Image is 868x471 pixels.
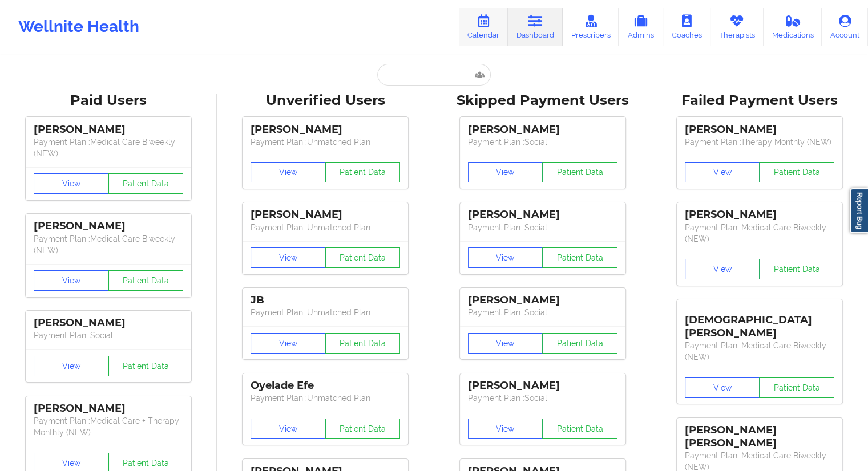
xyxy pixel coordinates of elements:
div: [PERSON_NAME] [251,208,400,221]
button: View [251,333,326,354]
button: View [251,247,326,268]
p: Payment Plan : Social [468,136,617,148]
button: Patient Data [759,162,834,182]
div: Failed Payment Users [659,92,860,109]
a: Prescribers [563,8,619,46]
button: View [685,377,760,398]
div: [PERSON_NAME] [468,123,617,136]
button: Patient Data [325,162,401,182]
button: View [251,419,326,439]
div: [PERSON_NAME] [251,123,400,136]
div: [PERSON_NAME] [34,220,183,233]
button: View [34,356,109,376]
p: Payment Plan : Social [468,307,617,318]
div: [DEMOGRAPHIC_DATA][PERSON_NAME] [685,305,834,340]
a: Therapists [710,8,764,46]
div: [PERSON_NAME] [685,123,834,136]
a: Account [822,8,868,46]
p: Payment Plan : Unmatched Plan [251,136,400,148]
p: Payment Plan : Social [468,222,617,233]
p: Payment Plan : Medical Care Biweekly (NEW) [34,136,183,159]
button: Patient Data [759,377,834,398]
p: Payment Plan : Medical Care + Therapy Monthly (NEW) [34,415,183,438]
button: View [685,259,760,279]
button: Patient Data [108,270,184,291]
div: [PERSON_NAME] [468,294,617,307]
p: Payment Plan : Medical Care Biweekly (NEW) [685,222,834,245]
div: JB [251,294,400,307]
p: Payment Plan : Medical Care Biweekly (NEW) [34,233,183,256]
a: Coaches [663,8,710,46]
button: View [251,162,326,182]
p: Payment Plan : Unmatched Plan [251,222,400,233]
button: View [34,270,109,291]
div: [PERSON_NAME] [34,402,183,415]
p: Payment Plan : Unmatched Plan [251,307,400,318]
a: Report Bug [850,188,868,233]
p: Payment Plan : Social [468,392,617,404]
a: Admins [619,8,663,46]
button: View [468,333,543,354]
div: Unverified Users [225,92,426,109]
button: Patient Data [542,419,617,439]
p: Payment Plan : Therapy Monthly (NEW) [685,136,834,148]
button: View [468,247,543,268]
a: Medications [764,8,822,46]
button: Patient Data [759,259,834,279]
button: Patient Data [542,333,617,354]
button: Patient Data [542,247,617,268]
div: [PERSON_NAME] [34,316,183,330]
div: [PERSON_NAME] [685,208,834,221]
button: Patient Data [325,333,401,354]
a: Dashboard [508,8,563,46]
div: Paid Users [8,92,209,109]
button: Patient Data [108,173,184,194]
button: View [685,162,760,182]
button: View [34,173,109,194]
div: [PERSON_NAME] [468,208,617,221]
p: Payment Plan : Unmatched Plan [251,392,400,404]
div: [PERSON_NAME] [468,379,617,392]
button: Patient Data [542,162,617,182]
button: Patient Data [325,419,401,439]
div: Skipped Payment Users [442,92,643,109]
button: Patient Data [108,356,184,376]
a: Calendar [459,8,508,46]
div: [PERSON_NAME] [PERSON_NAME] [685,424,834,450]
p: Payment Plan : Social [34,330,183,341]
div: Oyelade Efe [251,379,400,392]
button: View [468,162,543,182]
button: View [468,419,543,439]
button: Patient Data [325,247,401,268]
div: [PERSON_NAME] [34,123,183,136]
p: Payment Plan : Medical Care Biweekly (NEW) [685,340,834,363]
